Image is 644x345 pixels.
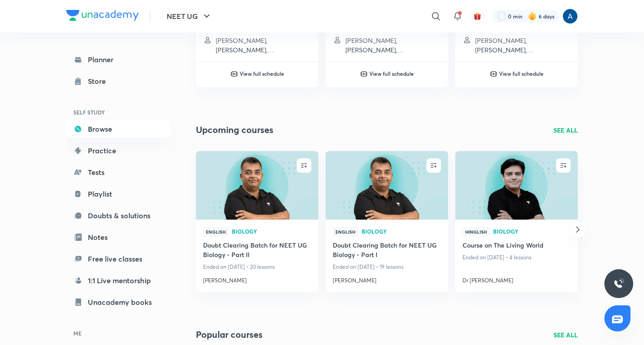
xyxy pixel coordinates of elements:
[463,240,571,252] a: Course on The Living World
[196,328,263,341] h2: Popular courses
[333,240,441,261] a: Doubt Clearing Batch for NEET UG Biology - Part I
[66,250,171,268] a: Free live classes
[66,271,171,290] a: 1:1 Live mentorship
[333,261,441,273] p: Ended on [DATE] • 19 lessons
[553,125,578,135] a: SEE ALL
[66,10,139,23] a: Company Logo
[493,229,571,235] a: Biology
[562,9,578,24] img: Anees Ahmed
[66,326,171,341] h6: ME
[490,70,497,78] img: play
[203,261,311,273] p: Ended on [DATE] • 20 lessons
[66,207,171,225] a: Doubts & solutions
[66,51,171,69] a: Planner
[369,69,414,78] h6: View full schedule
[216,36,311,55] p: Pushkar Kumar, Shivam Pandey, Anup Kumar Mishra and 5 more
[232,229,311,234] span: Biology
[161,7,218,25] button: NEET UG
[454,150,579,220] img: new-thumbnail
[66,10,139,21] img: Company Logo
[455,151,578,220] a: new-thumbnail
[66,293,171,311] a: Unacademy books
[66,142,171,160] a: Practice
[613,278,624,289] img: ttu
[195,150,319,220] img: new-thumbnail
[345,36,441,55] p: Pushkar Kumar, Shivam Pandey, Anup Kumar Mishra and 6 more
[240,69,284,78] h6: View full schedule
[493,229,571,234] span: Biology
[88,76,111,87] div: Store
[362,229,441,235] a: Biology
[66,105,171,120] h6: SELF STUDY
[66,185,171,203] a: Playlist
[196,151,318,220] a: new-thumbnail
[66,72,171,90] a: Store
[66,228,171,246] a: Notes
[203,240,311,261] a: Doubt Clearing Batch for NEET UG Biology - Part II
[196,123,273,137] h2: Upcoming courses
[362,229,441,234] span: Biology
[473,12,481,20] img: avatar
[231,70,238,78] img: play
[360,70,367,78] img: play
[463,227,490,237] span: Hinglish
[463,273,571,285] a: Dr [PERSON_NAME]
[475,36,571,55] p: Pushkar Kumar, Shivam Pandey, Anup Kumar Mishra and 6 more
[553,330,578,340] a: SEE ALL
[470,9,485,23] button: avatar
[326,151,448,220] a: new-thumbnail
[333,227,358,237] span: English
[324,150,449,220] img: new-thumbnail
[333,273,441,285] a: [PERSON_NAME]
[66,163,171,181] a: Tests
[463,252,571,263] p: Ended on [DATE] • 4 lessons
[528,12,537,21] img: streak
[499,69,544,78] h6: View full schedule
[66,120,171,138] a: Browse
[232,229,311,235] a: Biology
[203,227,228,237] span: English
[203,273,311,285] a: [PERSON_NAME]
